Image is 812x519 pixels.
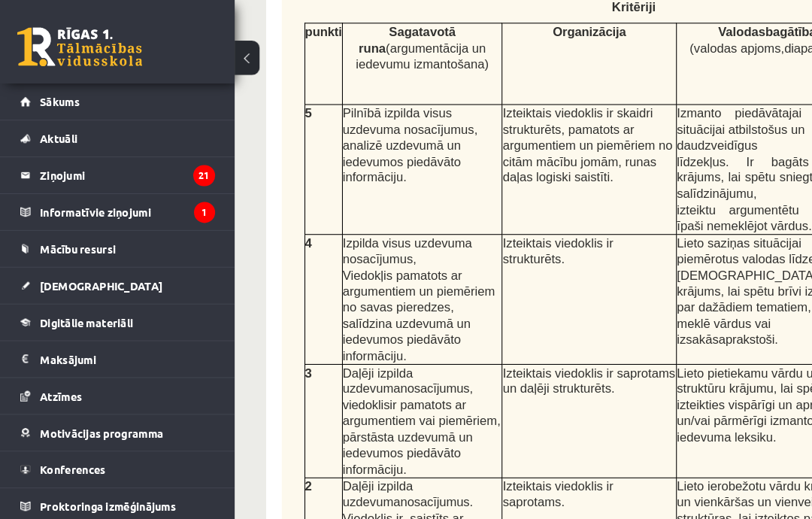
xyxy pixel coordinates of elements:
span: nosacījumus, viedoklis [329,367,455,396]
span: Lieto saziņas situācijai piemērotus valodas līdzekļus. [650,227,808,256]
span: Izteiktais viedoklis ir skaidri strukturēts, pamatots ar argumentiem un piemēriem no citām mācību... [483,102,646,177]
a: Sākums [20,80,207,115]
span: Izpilda visus uzdevuma nosacījumus, [329,227,453,256]
span: (argumentācija un iedevumu izmantošana) [342,40,470,68]
span: Motivācijas programma [38,409,157,423]
span: Pilnībā izpilda visus uzdevuma nosacījumus, analizē uzdevumā un iedevumos piedāvāto informāciju. [329,102,459,177]
i: 21 [186,159,207,179]
span: bagātība [735,24,784,37]
span: Atzīmes [38,374,79,387]
span: Konferences [38,445,101,458]
span: Daļēji izpilda uzdevuma ir pamatots ar argumentiem vai piemēriem, pārstāsta uzdevumā un iedevumos... [329,352,481,458]
span: Proktoringa izmēģinājums [38,480,169,493]
span: Izteiktais viedoklis ir saprotams. [483,461,589,490]
span: Sākums [38,91,77,105]
span: punkti [293,24,329,37]
span: 5 [293,102,300,115]
span: 2 [293,461,300,474]
a: Mācību resursi [20,222,207,256]
a: Aktuāli [20,116,207,150]
legend: Maksājumi [38,328,207,363]
span: Sagatavotā runa [344,24,438,53]
legend: Informatīvie ziņojumi [38,187,207,221]
body: Визуальный текстовый редактор, wiswyg-editor-user-answer-47433835046020 [15,15,720,31]
a: Atzīmes [20,363,207,398]
span: (valodas apjoms, [662,40,811,53]
i: 1 [186,194,207,214]
span: 3 [293,352,300,365]
a: Proktoringa izmēģinājums [20,469,207,504]
a: Rīgas 1. Tālmācības vidusskola [17,26,137,64]
a: Digitālie materiāli [20,293,207,327]
span: Aktuāli [38,126,74,140]
span: aprakstoši. [690,320,747,332]
span: Mācību resursi [38,232,111,246]
a: Ziņojumi21 [20,151,207,186]
a: Maksājumi [20,328,207,363]
span: Izteiktais viedoklis ir strukturēts. [483,227,589,256]
a: Motivācijas programma [20,399,207,433]
legend: Ziņojumi [38,151,207,186]
a: [DEMOGRAPHIC_DATA] [20,257,207,292]
a: Informatīvie ziņojumi1 [20,187,207,221]
span: Viedokļis pamatots ar argumentiem un piemēriem no savas pieredzes, salīdzina uzdevumā un iedevumo... [329,258,476,348]
span: izsakās [650,320,747,332]
span: nosacījumus. [385,476,455,489]
span: diapazons) [753,40,811,53]
a: Konferences [20,434,207,469]
span: 4 [293,227,300,240]
span: Digitālie materiāli [38,303,128,317]
span: Izteiktais viedoklis ir saprotams un daļēji strukturēts. [483,352,649,381]
span: Daļēji izpilda uzdevuma [329,461,455,490]
span: [DEMOGRAPHIC_DATA] [38,268,156,281]
span: Organizācija [531,24,601,37]
span: Valodas [690,24,784,37]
